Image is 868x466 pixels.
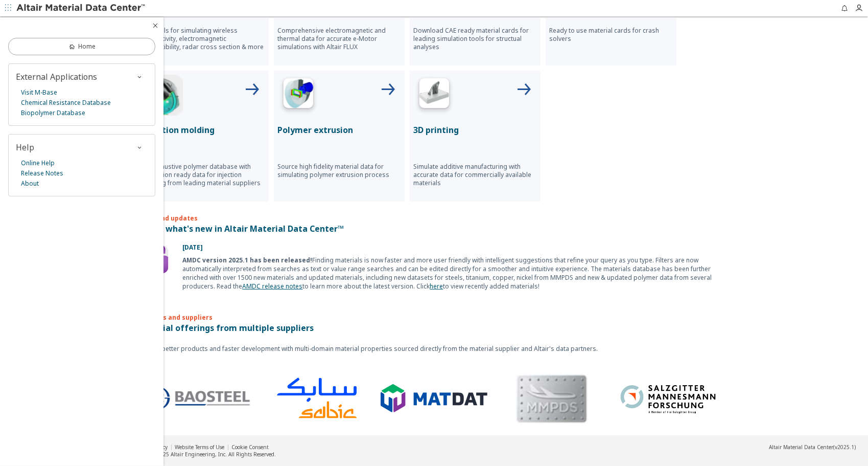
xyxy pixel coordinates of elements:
[457,362,565,435] img: MMPDS Logo
[138,214,731,223] p: News and updates
[16,142,34,153] span: Help
[183,256,731,291] div: Finding materials is now faster and more user friendly with intelligent suggestions that refine y...
[21,168,63,179] a: Release Notes
[21,108,85,118] a: Biopolymer Database
[414,75,455,116] img: 3D Printing Icon
[16,3,147,13] img: Altair Material Data Center
[8,38,155,55] a: Home
[16,71,97,82] span: External Applications
[78,42,96,51] span: Home
[769,443,856,451] div: (v2025.1)
[183,243,731,252] p: [DATE]
[138,223,731,235] p: Here's what's new in Altair Material Data Center™
[278,124,401,136] p: Polymer extrusion
[21,158,55,168] a: Online Help
[414,163,536,187] p: Simulate additive manufacturing with accurate data for commercially available materials
[175,443,224,451] a: Website Terms of Use
[430,282,443,291] a: here
[278,27,401,51] p: Comprehensive electromagnetic and thermal data for accurate e-Motor simulations with Altair FLUX
[550,27,672,43] p: Ready to use material cards for crash solvers
[21,179,39,189] a: About
[274,71,405,202] button: Polymer Extrusion IconPolymer extrusionSource high fidelity material data for simulating polymer ...
[414,27,536,51] p: Download CAE ready material cards for leading simulation tools for structual analyses
[222,364,330,432] img: Logo - Sabic
[138,344,731,353] p: Achieve better products and faster development with multi-domain material properties sourced dire...
[769,443,833,451] span: Altair Material Data Center
[278,163,401,179] p: Source high fidelity material data for simulating polymer extrusion process
[414,124,536,136] p: 3D printing
[183,256,313,264] b: AMDC version 2025.1 has been released!
[142,27,265,51] p: Materials for simulating wireless connectivity, electromagnetic compatibility, radar cross sectio...
[142,124,265,136] p: Injection molding
[692,363,800,434] img: Logo - CAMPUS
[138,71,269,202] button: Injection Molding IconInjection moldingAn exhaustive polymer database with simulation ready data ...
[231,443,269,451] a: Cookie Consent
[410,71,541,202] button: 3D Printing Icon3D printingSimulate additive manufacturing with accurate data for commercially av...
[151,451,276,458] div: © 2025 Altair Engineering, Inc. All Rights Reserved.
[21,98,111,108] a: Chemical Resistance Database
[138,297,731,322] p: Partners and suppliers
[278,75,319,116] img: Polymer Extrusion Icon
[142,163,265,187] p: An exhaustive polymer database with simulation ready data for injection molding from leading mate...
[243,282,303,291] a: AMDC release notes
[138,322,731,334] p: Material offerings from multiple suppliers
[340,384,447,412] img: Logo - MatDat
[575,378,682,419] img: Logo - Salzgitter
[21,87,57,98] a: Visit M-Base
[105,386,212,411] img: Logo - BaoSteel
